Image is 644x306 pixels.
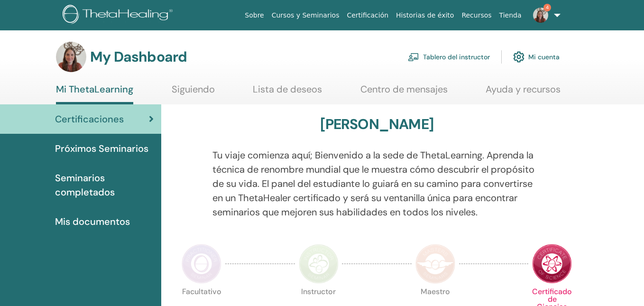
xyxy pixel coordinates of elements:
img: default.jpg [56,42,86,72]
span: 4 [543,4,551,11]
a: Tienda [496,7,525,24]
a: Siguiendo [172,83,215,102]
a: Sobre [241,7,267,24]
img: Certificate of Science [532,244,572,284]
a: Centro de mensajes [360,83,448,102]
a: Historias de éxito [392,7,458,24]
a: Tablero del instructor [408,46,490,67]
a: Cursos y Seminarios [268,7,343,24]
img: default.jpg [533,8,548,23]
img: Practitioner [182,244,221,284]
img: Instructor [299,244,339,284]
img: logo.png [63,5,176,26]
a: Certificación [343,7,392,24]
img: Master [415,244,455,284]
a: Mi ThetaLearning [56,83,133,104]
h3: My Dashboard [90,48,187,65]
a: Lista de deseos [253,83,322,102]
span: Mis documentos [55,214,130,229]
img: cog.svg [513,49,524,65]
img: chalkboard-teacher.svg [408,53,419,61]
span: Seminarios completados [55,171,154,199]
span: Certificaciones [55,112,124,126]
p: Tu viaje comienza aquí; Bienvenido a la sede de ThetaLearning. Aprenda la técnica de renombre mun... [212,148,542,219]
h3: [PERSON_NAME] [320,116,433,133]
span: Próximos Seminarios [55,141,148,156]
a: Mi cuenta [513,46,560,67]
a: Recursos [458,7,495,24]
a: Ayuda y recursos [486,83,561,102]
